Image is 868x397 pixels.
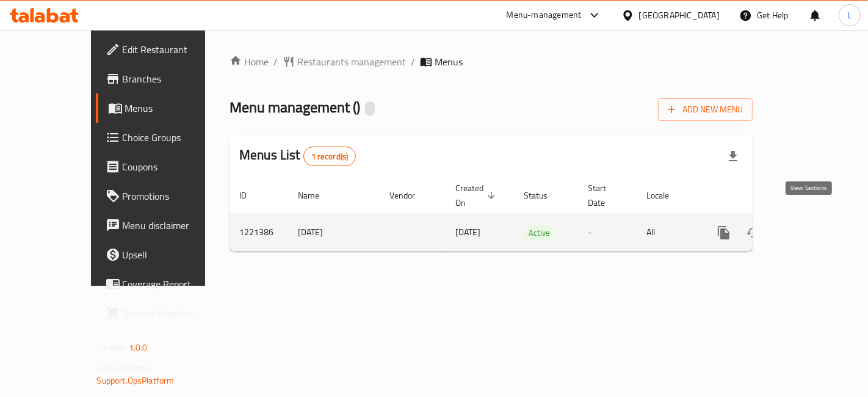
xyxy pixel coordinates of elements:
span: Menus [435,54,463,69]
span: Upsell [123,247,226,262]
span: Edit Restaurant [123,42,226,57]
span: Active [524,226,555,240]
span: L [847,9,852,22]
nav: breadcrumb [230,54,753,69]
th: Actions [700,177,836,214]
a: Coverage Report [96,269,236,299]
td: 1221386 [230,214,288,251]
span: Promotions [123,189,226,203]
td: [DATE] [288,214,380,251]
a: Upsell [96,240,236,269]
table: enhanced table [230,177,836,252]
span: Grocery Checklist [123,306,226,321]
button: Add New Menu [658,98,753,121]
button: more [709,218,739,247]
div: Total records count [303,147,356,166]
td: - [578,214,637,251]
a: Promotions [96,181,236,211]
span: Menus [125,101,226,115]
span: Start Date [588,181,622,210]
span: Menu management ( ) [230,93,360,121]
li: / [273,54,278,69]
span: ID [239,188,262,203]
span: Restaurants management [297,54,406,69]
span: Locale [646,188,685,203]
span: Name [298,188,335,203]
span: Coverage Report [123,277,226,291]
a: Restaurants management [283,54,406,69]
span: Choice Groups [123,130,226,145]
div: [GEOGRAPHIC_DATA] [639,9,720,22]
h2: Menus List [239,146,356,166]
a: Edit Restaurant [96,35,236,64]
span: Status [524,188,563,203]
li: / [411,54,415,69]
span: Add New Menu [668,102,743,117]
div: Export file [718,142,748,171]
span: Created On [455,181,499,210]
span: Get support on: [97,360,153,376]
a: Support.OpsPlatform [97,373,175,388]
a: Home [230,54,269,69]
td: All [637,214,700,251]
a: Menus [96,93,236,123]
span: Version: [97,340,127,355]
span: Vendor [389,188,431,203]
a: Branches [96,64,236,93]
span: Branches [123,71,226,86]
span: 1 record(s) [304,151,356,162]
span: Coupons [123,159,226,174]
a: Choice Groups [96,123,236,152]
a: Menu disclaimer [96,211,236,240]
a: Coupons [96,152,236,181]
span: 1.0.0 [129,340,148,355]
div: Menu-management [507,8,582,23]
span: [DATE] [455,224,480,240]
span: Menu disclaimer [123,218,226,233]
a: Grocery Checklist [96,299,236,328]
